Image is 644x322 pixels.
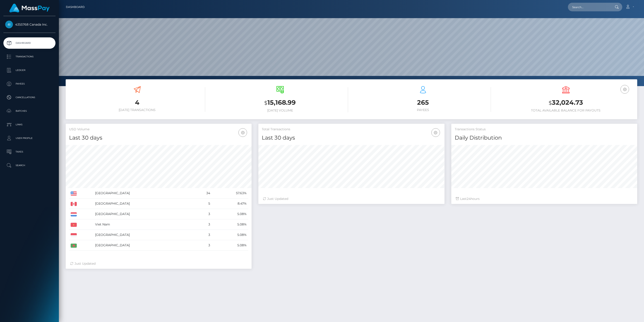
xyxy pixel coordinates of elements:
[262,134,441,142] h4: Last 30 days
[5,121,54,128] p: Links
[71,212,77,216] img: NL.png
[355,108,491,112] h6: Payees
[212,188,248,199] td: 57.63%
[5,108,54,114] p: Batches
[69,98,205,107] h3: 4
[193,219,212,230] td: 3
[193,188,212,199] td: 34
[69,108,205,112] h6: [DATE] Transactions
[3,37,55,49] a: Dashboard
[3,51,55,62] a: Transactions
[69,134,248,142] h4: Last 30 days
[5,53,54,60] p: Transactions
[212,98,348,107] h3: 15,168.99
[3,160,55,171] a: Search
[212,199,248,209] td: 8.47%
[193,199,212,209] td: 5
[212,240,248,251] td: 5.08%
[355,98,491,107] h3: 265
[455,127,634,132] h5: Transactions Status
[94,188,193,199] td: [GEOGRAPHIC_DATA]
[3,65,55,76] a: Ledger
[66,2,85,12] a: Dashboard
[71,202,77,206] img: CA.png
[94,240,193,251] td: [GEOGRAPHIC_DATA]
[5,135,54,142] p: User Profile
[94,199,193,209] td: [GEOGRAPHIC_DATA]
[568,3,610,11] input: Search...
[262,127,441,132] h5: Total Transactions
[3,92,55,103] a: Cancellations
[212,219,248,230] td: 5.08%
[71,223,77,227] img: VN.png
[94,209,193,219] td: [GEOGRAPHIC_DATA]
[3,105,55,117] a: Batches
[71,233,77,237] img: ID.png
[71,244,77,248] img: BD.png
[3,78,55,90] a: Payees
[3,133,55,144] a: User Profile
[3,146,55,157] a: Taxes
[456,196,633,201] div: Last hours
[549,100,552,106] small: $
[193,240,212,251] td: 3
[5,80,54,87] p: Payees
[212,209,248,219] td: 5.08%
[5,67,54,74] p: Ledger
[71,191,77,196] img: US.png
[264,100,267,106] small: $
[3,22,55,27] span: 4355768 Canada Inc.
[193,230,212,240] td: 3
[94,230,193,240] td: [GEOGRAPHIC_DATA]
[212,109,348,112] h6: [DATE] Volume
[3,119,55,130] a: Links
[498,98,634,107] h3: 32,024.73
[193,209,212,219] td: 3
[5,94,54,101] p: Cancellations
[498,109,634,112] h6: Total Available Balance for Payouts
[455,134,634,142] h4: Daily Distribution
[5,40,54,46] p: Dashboard
[9,4,50,12] img: MassPay Logo
[212,230,248,240] td: 5.08%
[69,127,248,132] h5: USD Volume
[70,261,247,266] div: Just Updated
[5,21,13,28] img: 4355768 Canada Inc.
[263,196,440,201] div: Just Updated
[5,148,54,155] p: Taxes
[5,162,54,169] p: Search
[467,197,471,201] span: 24
[94,219,193,230] td: Viet Nam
